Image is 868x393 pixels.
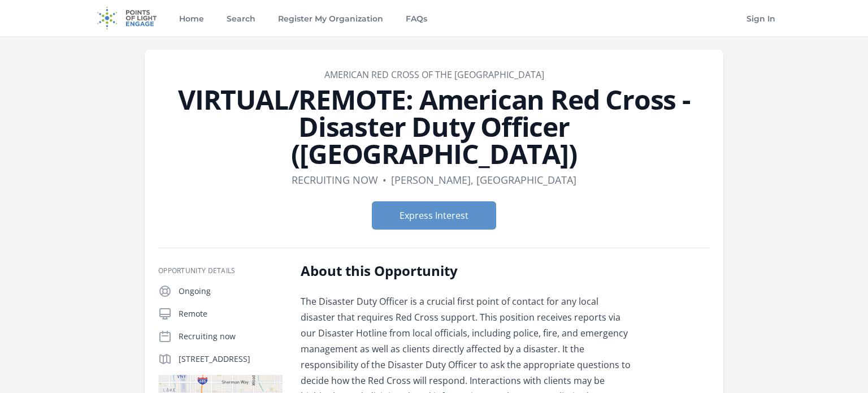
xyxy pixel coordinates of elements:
[372,201,496,230] button: Express Interest
[324,68,544,81] a: American Red Cross of the [GEOGRAPHIC_DATA]
[179,331,283,342] p: Recruiting now
[158,266,283,275] h3: Opportunity Details
[391,172,576,188] dd: [PERSON_NAME], [GEOGRAPHIC_DATA]
[179,286,283,297] p: Ongoing
[179,308,283,319] p: Remote
[158,86,710,167] h1: VIRTUAL/REMOTE: American Red Cross - Disaster Duty Officer ([GEOGRAPHIC_DATA])
[301,262,631,280] h2: About this Opportunity
[292,172,378,188] dd: Recruiting now
[383,172,387,188] div: •
[179,353,283,365] p: [STREET_ADDRESS]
